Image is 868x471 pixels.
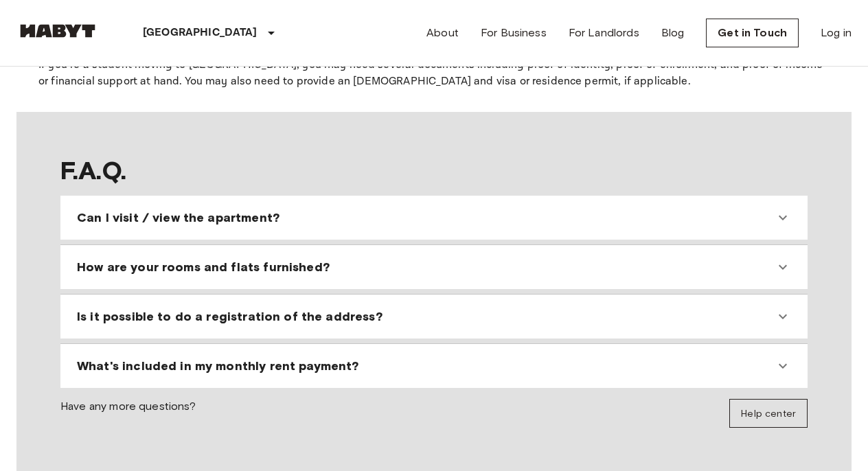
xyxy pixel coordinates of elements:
img: Habyt [16,24,99,38]
span: Can I visit / view the apartment? [77,209,279,226]
span: F.A.Q. [60,156,808,185]
span: What's included in my monthly rent payment? [77,358,358,374]
span: Have any more questions? [60,399,196,428]
a: Get in Touch [706,19,799,47]
a: About [426,25,459,41]
a: For Business [481,25,547,41]
p: [GEOGRAPHIC_DATA] [143,25,258,41]
span: Help center [741,408,796,420]
span: Is it possible to do a registration of the address? [77,308,382,325]
div: What's included in my monthly rent payment? [66,349,802,382]
p: If you’re a student moving to [GEOGRAPHIC_DATA], you may need several documents including proof o... [38,57,830,90]
div: How are your rooms and flats furnished? [66,251,802,284]
a: Log in [821,25,852,41]
div: Is it possible to do a registration of the address? [66,300,802,333]
a: Blog [661,25,685,41]
a: Help center [729,399,808,428]
div: Can I visit / view the apartment? [66,201,802,234]
span: How are your rooms and flats furnished? [77,259,330,275]
a: For Landlords [569,25,639,41]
